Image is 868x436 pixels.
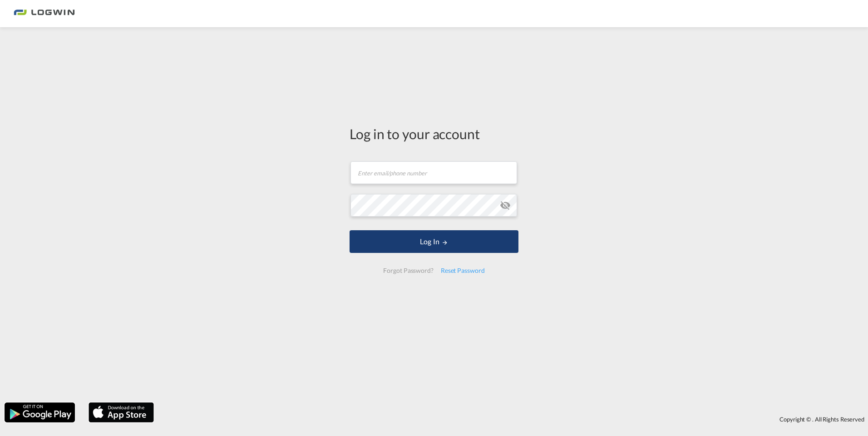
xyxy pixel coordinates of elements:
div: Log in to your account [350,124,518,143]
div: Reset Password [437,262,488,279]
div: Forgot Password? [380,262,437,279]
img: bc73a0e0d8c111efacd525e4c8ad7d32.png [14,4,75,24]
div: Copyright © . All Rights Reserved [158,412,868,427]
input: Enter email/phone number [350,161,517,184]
button: LOGIN [350,230,518,253]
img: apple.png [88,402,155,423]
md-icon: icon-eye-off [500,200,511,211]
img: google.png [4,402,76,423]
